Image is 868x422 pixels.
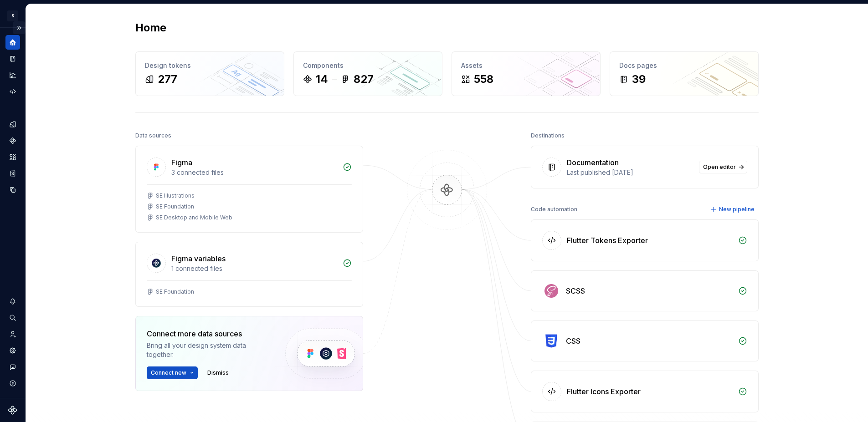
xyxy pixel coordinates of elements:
a: Figma variables1 connected filesSE Foundation [135,242,363,307]
a: Docs pages39 [610,51,759,96]
a: Components14827 [293,51,442,96]
div: Components [303,61,433,70]
div: 14 [316,72,328,86]
svg: Supernova Logo [8,406,17,415]
a: Assets [5,150,20,164]
div: SE Illustrations [156,192,195,199]
a: Components [5,133,20,148]
div: 1 connected files [171,264,337,273]
div: SCSS [566,285,585,296]
a: Home [5,35,20,50]
a: Settings [5,343,20,358]
button: S [2,6,24,25]
div: Design tokens [145,61,275,70]
a: Data sources [5,183,20,197]
a: Design tokens [5,117,20,132]
div: 277 [158,72,177,86]
a: Analytics [5,68,20,82]
button: Search ⌘K [5,310,20,325]
div: Destinations [531,129,565,142]
a: Open editor [699,161,747,173]
a: Invite team [5,327,20,341]
button: Connect new [147,366,198,379]
div: Figma variables [171,253,226,264]
span: New pipeline [719,206,755,213]
div: Flutter Icons Exporter [567,386,641,397]
div: 39 [632,72,646,86]
div: CSS [566,336,580,346]
h2: Home [135,20,166,35]
button: Contact support [5,360,20,374]
div: Flutter Tokens Exporter [567,235,648,246]
a: Figma3 connected filesSE IllustrationsSE FoundationSE Desktop and Mobile Web [135,146,363,233]
div: Code automation [531,203,577,216]
a: Code automation [5,84,20,99]
div: 558 [474,72,493,86]
div: Docs pages [619,61,749,70]
a: Documentation [5,51,20,66]
div: SE Foundation [156,288,194,295]
div: 827 [354,72,374,86]
div: Last published [DATE] [567,168,693,177]
button: Dismiss [203,366,233,379]
a: Assets558 [452,51,601,96]
span: Dismiss [207,369,229,376]
span: Open editor [703,163,736,171]
a: Design tokens277 [135,51,284,96]
div: Documentation [567,157,619,168]
div: Connect more data sources [147,328,270,339]
div: Figma [171,157,192,168]
div: SE Desktop and Mobile Web [156,214,232,221]
span: Connect new [151,369,186,376]
div: Assets [461,61,591,70]
button: New pipeline [708,203,759,216]
div: SE Foundation [156,203,194,210]
div: Bring all your design system data together. [147,341,270,359]
button: Notifications [5,294,20,309]
a: Storybook stories [5,166,20,181]
div: 3 connected files [171,168,337,177]
div: Data sources [135,129,171,142]
button: Expand sidebar [13,21,26,34]
div: S [7,10,18,21]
